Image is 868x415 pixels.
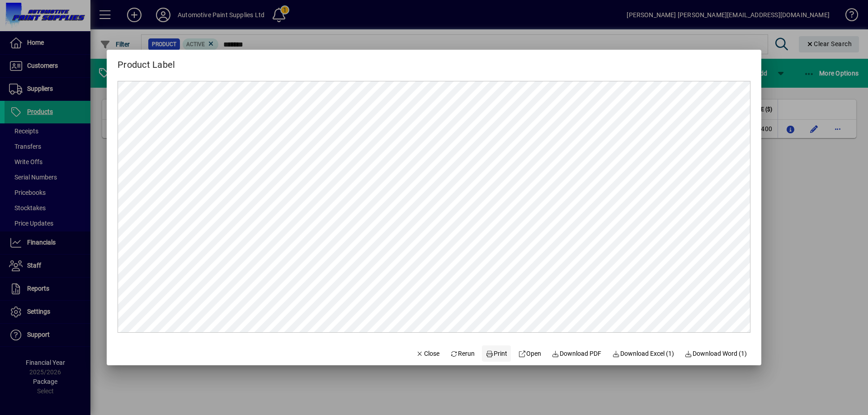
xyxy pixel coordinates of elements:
[107,50,186,72] h2: Product Label
[486,349,507,358] span: Print
[450,349,475,358] span: Rerun
[514,345,545,362] a: Open
[609,345,678,362] button: Download Excel (1)
[482,345,511,362] button: Print
[412,345,443,362] button: Close
[548,345,605,362] a: Download PDF
[552,349,602,358] span: Download PDF
[681,345,751,362] button: Download Word (1)
[518,349,541,358] span: Open
[685,349,747,358] span: Download Word (1)
[612,349,674,358] span: Download Excel (1)
[416,349,439,358] span: Close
